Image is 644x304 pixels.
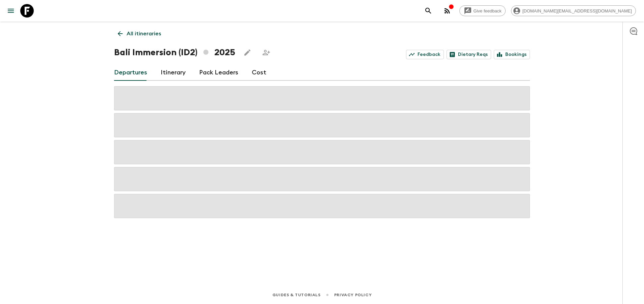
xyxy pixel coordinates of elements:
[272,291,321,299] a: Guides & Tutorials
[114,46,235,59] h1: Bali Immersion (ID2) 2025
[114,65,147,81] a: Departures
[519,8,636,13] span: [DOMAIN_NAME][EMAIL_ADDRESS][DOMAIN_NAME]
[161,65,186,81] a: Itinerary
[252,65,266,81] a: Cost
[241,46,254,59] button: Edit this itinerary
[511,5,636,16] div: [DOMAIN_NAME][EMAIL_ADDRESS][DOMAIN_NAME]
[260,46,273,59] span: Share this itinerary
[494,50,530,59] a: Bookings
[459,5,506,16] a: Give feedback
[406,50,444,59] a: Feedback
[127,30,161,38] p: All itineraries
[199,65,238,81] a: Pack Leaders
[422,4,435,18] button: search adventures
[470,8,505,13] span: Give feedback
[4,4,18,18] button: menu
[334,291,372,299] a: Privacy Policy
[447,50,491,59] a: Dietary Reqs
[114,27,165,40] a: All itineraries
